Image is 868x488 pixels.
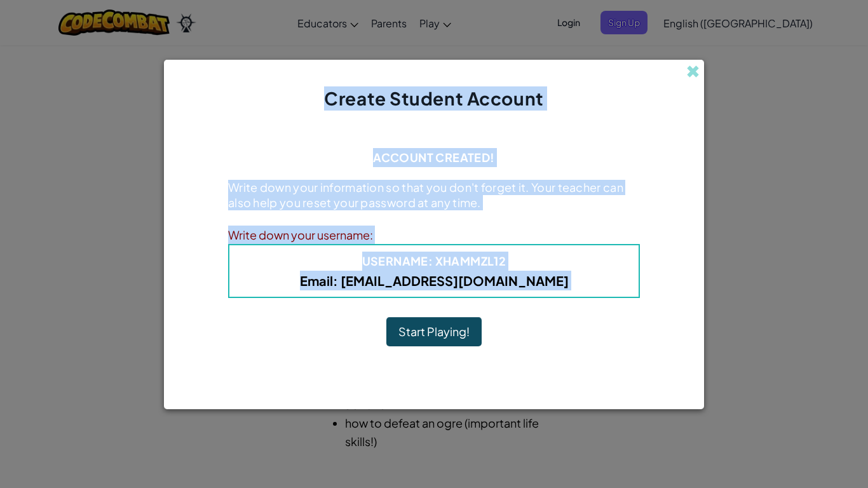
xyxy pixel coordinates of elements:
div: Write down your username: [228,226,640,244]
b: : [EMAIL_ADDRESS][DOMAIN_NAME] [300,273,569,288]
span: Create Student Account [324,87,543,109]
h4: Account Created! [373,148,494,167]
p: Write down your information so that you don't forget it. Your teacher can also help you reset you... [228,180,640,210]
button: Start Playing! [386,317,482,346]
b: : xhammzl12 [362,254,506,268]
span: Email [300,273,333,288]
span: Username [362,254,428,268]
